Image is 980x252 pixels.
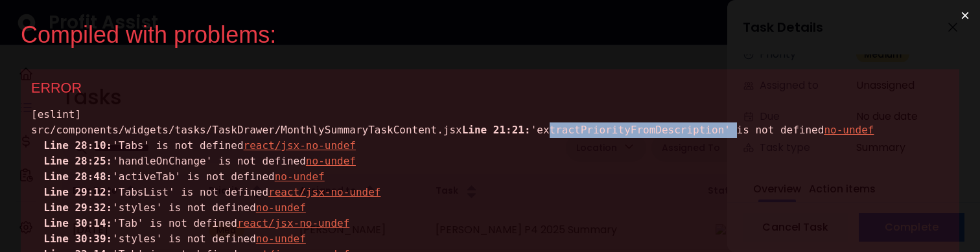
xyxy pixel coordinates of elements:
span: Line 28:10: [43,139,112,152]
u: react/jsx-no-undef [237,217,349,229]
div: ERROR [31,80,949,97]
span: Line 30:39: [43,233,112,245]
div: Compiled with problems: [21,21,939,49]
span: Line 28:25: [43,155,112,167]
u: no-undef [256,201,306,214]
span: Line 30:14: [43,217,112,229]
u: react/jsx-no-undef [244,139,356,152]
span: Line 21:21: [462,124,531,136]
u: no-undef [306,155,356,167]
span: Line 29:32: [43,201,112,214]
span: Line 29:12: [43,186,112,198]
span: Line 28:48: [43,170,112,183]
u: no-undef [256,233,306,245]
u: no-undef [824,124,874,136]
u: react/jsx-no-undef [268,186,380,198]
u: no-undef [275,170,325,183]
